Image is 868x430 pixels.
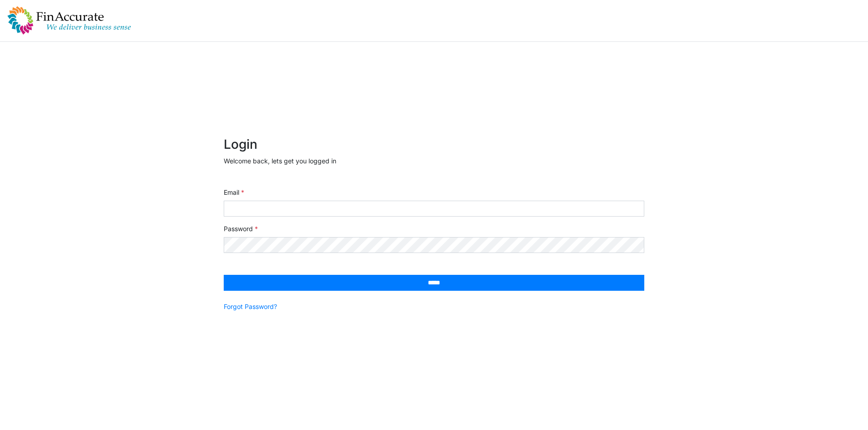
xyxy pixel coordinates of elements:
[224,187,244,197] label: Email
[224,224,258,233] label: Password
[224,156,644,166] p: Welcome back, lets get you logged in
[224,302,277,311] a: Forgot Password?
[224,137,644,152] h2: Login
[7,6,131,35] img: spp logo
